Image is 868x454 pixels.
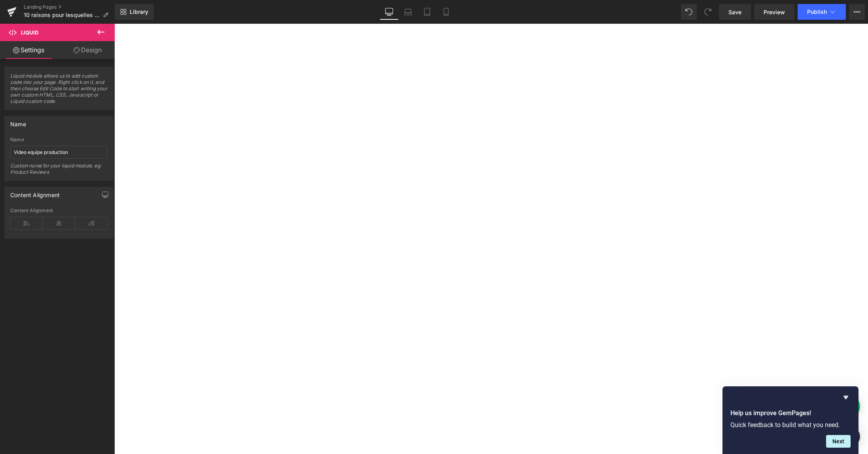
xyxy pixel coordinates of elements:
p: Quick feedback to build what you need. [730,421,851,429]
a: Laptop [399,4,418,20]
button: Redo [700,4,716,20]
h2: Help us improve GemPages! [730,408,851,418]
span: Library [130,8,148,15]
span: Save [728,8,741,16]
div: Content Alignment [10,208,108,213]
span: Publish [807,9,827,15]
a: Desktop [380,4,399,20]
a: New Library [115,4,154,20]
span: Liquid [21,29,38,36]
a: Preview [754,4,794,20]
button: Undo [681,4,697,20]
a: Tablet [418,4,437,20]
div: Help us improve GemPages! [730,393,851,448]
div: Custom name for your liquid module, eg: Product Reviews [10,163,108,180]
button: Publish [798,4,846,20]
a: Landing Pages [24,4,115,10]
span: Liquid module allows us to add custom code into your page. Right click on it, and then choose Edi... [10,73,108,110]
button: Hide survey [841,393,851,402]
button: Next question [826,435,851,448]
a: Mobile [437,4,456,20]
span: Preview [764,8,785,16]
div: Content Alignment [10,187,60,198]
span: 10 raisons pour lesquelles votre prochain jean devrait être en lin [24,12,100,18]
button: More [849,4,865,20]
div: Name [10,137,108,142]
a: Design [59,41,116,59]
div: Name [10,116,26,127]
